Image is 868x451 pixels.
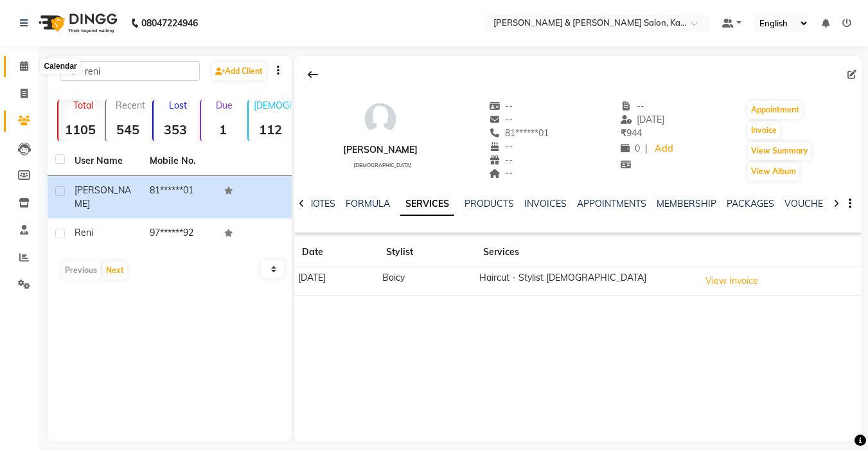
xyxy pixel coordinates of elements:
[346,198,390,209] a: FORMULA
[254,100,292,111] p: [DEMOGRAPHIC_DATA]
[400,193,454,216] a: SERVICES
[204,100,245,111] p: Due
[33,5,121,41] img: logo
[489,114,513,125] span: --
[75,184,131,209] span: [PERSON_NAME]
[700,271,764,291] button: View Invoice
[489,168,513,179] span: --
[201,121,245,137] strong: 1
[306,198,335,209] a: NOTES
[142,146,217,176] th: Mobile No.
[748,121,780,139] button: Invoice
[475,267,696,296] td: Haircut - Stylist [DEMOGRAPHIC_DATA]
[58,121,102,137] strong: 1105
[524,198,567,209] a: INVOICES
[727,198,774,209] a: PACKAGES
[294,267,378,296] td: [DATE]
[103,261,127,279] button: Next
[67,146,142,176] th: User Name
[489,141,513,152] span: --
[748,142,811,160] button: View Summary
[489,100,513,112] span: --
[475,238,696,267] th: Services
[748,101,802,119] button: Appointment
[75,227,93,238] span: Reni
[60,61,200,81] input: Search by Name/Mobile/Email/Code
[621,127,642,139] span: 944
[40,58,80,74] div: Calendar
[343,143,418,157] div: [PERSON_NAME]
[106,121,150,137] strong: 545
[159,100,197,111] p: Lost
[361,100,400,138] img: avatar
[249,121,292,137] strong: 112
[621,127,626,139] span: ₹
[784,198,835,209] a: VOUCHERS
[141,5,198,41] b: 08047224946
[299,62,326,87] div: Back to Client
[748,163,799,181] button: View Album
[489,154,513,166] span: --
[353,162,412,168] span: [DEMOGRAPHIC_DATA]
[465,198,514,209] a: PRODUCTS
[111,100,150,111] p: Recent
[657,198,716,209] a: MEMBERSHIP
[577,198,646,209] a: APPOINTMENTS
[378,238,475,267] th: Stylist
[621,143,640,154] span: 0
[621,114,665,125] span: [DATE]
[653,140,675,158] a: Add
[645,142,648,155] span: |
[294,238,378,267] th: Date
[378,267,475,296] td: Boicy
[621,100,645,112] span: --
[154,121,197,137] strong: 353
[212,62,266,80] a: Add Client
[64,100,102,111] p: Total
